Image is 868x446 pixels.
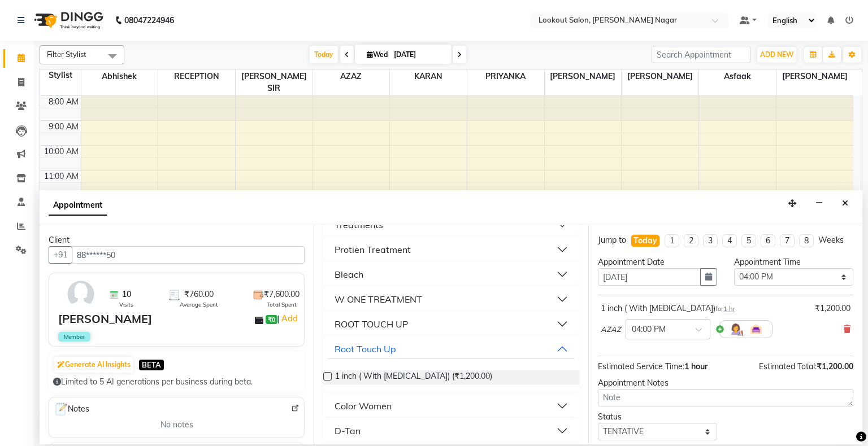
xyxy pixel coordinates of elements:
[49,195,107,216] span: Appointment
[160,419,193,431] span: No notes
[236,69,313,95] span: [PERSON_NAME] SIR
[837,195,853,212] button: Close
[328,239,574,260] button: Protien Treatment
[335,268,363,281] div: Bleach
[335,399,392,413] div: Color Women
[335,292,422,306] div: W ONE TREATMENT
[328,396,574,416] button: Color Women
[601,303,735,314] div: 1 inch ( With [MEDICAL_DATA])
[313,69,390,84] span: AZAZ
[335,370,492,384] span: 1 inch ( With [MEDICAL_DATA]) (₹1,200.00)
[799,234,814,247] li: 8
[81,69,158,84] span: abhishek
[264,288,300,300] span: ₹7,600.00
[390,69,467,84] span: kARAN
[42,170,81,182] div: 11:00 AM
[158,69,235,84] span: RECEPTION
[390,46,447,63] input: 2025-09-03
[598,268,701,286] input: yyyy-mm-dd
[818,234,844,246] div: Weeks
[49,246,72,264] button: +91
[722,234,737,247] li: 4
[364,50,390,59] span: Wed
[328,264,574,285] button: Bleach
[53,376,300,388] div: Limited to 5 AI generations per business during beta.
[47,50,86,59] span: Filter Stylist
[776,69,853,84] span: [PERSON_NAME]
[46,96,81,108] div: 8:00 AM
[40,69,81,81] div: Stylist
[180,300,218,309] span: Average Spent
[29,5,106,36] img: logo
[46,121,81,133] div: 9:00 AM
[598,361,684,371] span: Estimated Service Time:
[749,322,763,336] img: Interior.png
[699,69,776,84] span: Asfaak
[598,234,626,246] div: Jump to
[467,69,544,84] span: PRIYANKA
[54,357,133,373] button: Generate AI Insights
[684,361,708,371] span: 1 hour
[122,288,131,300] span: 10
[729,322,743,336] img: Hairdresser.png
[49,234,305,246] div: Client
[759,361,817,371] span: Estimated Total:
[761,234,775,247] li: 6
[335,424,361,438] div: D-Tan
[703,234,718,247] li: 3
[335,317,408,331] div: ROOT TOUCH UP
[817,361,853,371] span: ₹1,200.00
[723,305,735,313] span: 1 hr
[58,311,152,327] div: [PERSON_NAME]
[335,342,396,356] div: Root Touch Up
[598,256,717,268] div: Appointment Date
[601,324,621,335] span: AZAZ
[267,300,297,309] span: Total Spent
[64,278,97,311] img: avatar
[328,289,574,309] button: W ONE TREATMENT
[124,5,174,36] b: 08047224946
[633,235,657,247] div: Today
[280,312,300,325] a: Add
[58,332,90,342] span: Member
[328,421,574,441] button: D-Tan
[757,47,796,63] button: ADD NEW
[684,234,698,247] li: 2
[184,288,214,300] span: ₹760.00
[815,303,850,314] div: ₹1,200.00
[139,360,164,370] span: BETA
[741,234,756,247] li: 5
[54,402,89,417] span: Notes
[328,314,574,334] button: ROOT TOUCH UP
[715,305,735,313] small: for
[652,46,750,63] input: Search Appointment
[310,46,338,63] span: Today
[335,243,411,256] div: Protien Treatment
[780,234,795,247] li: 7
[598,411,717,423] div: Status
[622,69,698,84] span: [PERSON_NAME]
[760,50,793,59] span: ADD NEW
[598,377,853,389] div: Appointment Notes
[665,234,679,247] li: 1
[266,315,277,324] span: ₹0
[72,246,305,264] input: Search by Name/Mobile/Email/Code
[545,69,622,84] span: [PERSON_NAME]
[277,312,300,325] span: |
[328,339,574,359] button: Root Touch Up
[734,256,853,268] div: Appointment Time
[42,146,81,158] div: 10:00 AM
[119,300,133,309] span: Visits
